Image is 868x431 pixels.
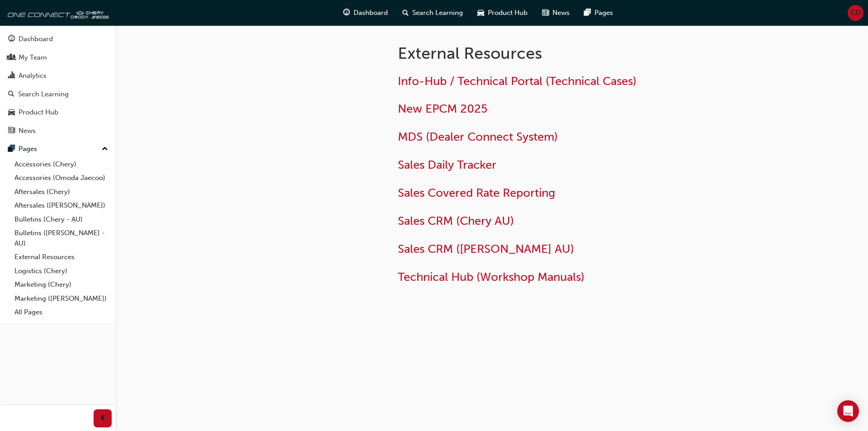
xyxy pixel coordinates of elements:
a: Marketing (Chery) [11,278,112,292]
button: DashboardMy TeamAnalyticsSearch LearningProduct HubNews [4,29,112,141]
a: Technical Hub (Workshop Manuals) [398,270,585,284]
span: Dashboard [354,8,388,18]
a: Logistics (Chery) [11,264,112,278]
div: Analytics [19,71,47,81]
a: pages-iconPages [577,4,620,22]
span: up-icon [102,143,108,155]
a: Dashboard [4,31,112,47]
a: Sales Daily Tracker [398,158,496,172]
a: External Resources [11,250,112,264]
a: guage-iconDashboard [336,4,395,22]
a: Sales CRM (Chery AU) [398,214,514,228]
a: Product Hub [4,104,112,121]
div: Search Learning [18,89,69,99]
a: MDS (Dealer Connect System) [398,130,558,144]
a: news-iconNews [535,4,577,22]
div: Open Intercom Messenger [837,400,859,422]
a: Bulletins (Chery - AU) [11,213,112,227]
span: news-icon [542,7,549,19]
h1: External Resources [398,43,694,63]
a: Info-Hub / Technical Portal (Technical Cases) [398,74,637,88]
a: All Pages [11,305,112,319]
a: Marketing ([PERSON_NAME]) [11,292,112,306]
a: Search Learning [4,86,112,103]
a: Accessories (Omoda Jaecoo) [11,171,112,185]
div: Pages [19,144,37,154]
span: search-icon [402,7,409,19]
div: Dashboard [19,34,53,44]
button: CD [848,5,863,21]
span: Pages [594,8,613,18]
button: Pages [4,141,112,157]
span: search-icon [8,90,14,99]
span: guage-icon [343,7,350,19]
span: pages-icon [584,7,591,19]
a: Analytics [4,67,112,84]
a: Sales CRM ([PERSON_NAME] AU) [398,242,574,256]
a: News [4,123,112,139]
div: Product Hub [19,107,58,118]
a: Sales Covered Rate Reporting [398,186,555,200]
a: search-iconSearch Learning [395,4,470,22]
span: News [552,8,570,18]
img: oneconnect [5,4,108,22]
a: Aftersales ([PERSON_NAME]) [11,199,112,213]
a: Bulletins ([PERSON_NAME] - AU) [11,226,112,250]
span: car-icon [8,109,15,117]
span: pages-icon [8,145,15,153]
span: chart-icon [8,72,15,80]
span: guage-icon [8,35,15,43]
div: My Team [19,52,47,63]
span: news-icon [8,127,15,135]
a: Aftersales (Chery) [11,185,112,199]
span: Product Hub [488,8,528,18]
a: Accessories (Chery) [11,157,112,171]
span: car-icon [477,7,484,19]
a: car-iconProduct Hub [470,4,535,22]
span: CD [851,8,861,18]
div: News [19,126,36,136]
span: people-icon [8,54,15,62]
a: My Team [4,49,112,66]
span: prev-icon [99,413,106,424]
span: Search Learning [412,8,463,18]
a: New EPCM 2025 [398,102,487,116]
